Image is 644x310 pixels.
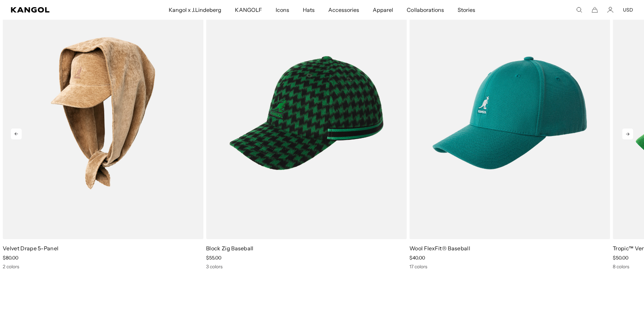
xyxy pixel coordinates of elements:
[576,7,582,13] summary: Search here
[623,7,633,13] button: USD
[206,264,407,270] div: 3 colors
[409,255,425,261] span: $40.00
[409,245,470,252] a: Wool FlexFit® Baseball
[3,245,58,252] a: Velvet Drape 5-Panel
[206,245,254,252] a: Block Zig Baseball
[409,264,610,270] div: 17 colors
[11,7,112,13] a: Kangol
[592,7,598,13] button: Cart
[206,255,221,261] span: $55.00
[613,255,628,261] span: $50.00
[607,7,613,13] a: Account
[3,255,18,261] span: $80.00
[3,264,203,270] div: 2 colors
